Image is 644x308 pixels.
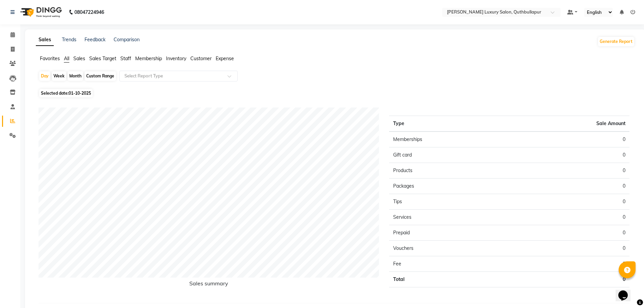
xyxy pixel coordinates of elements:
[89,55,116,62] span: Sales Target
[74,3,104,22] b: 08047224946
[389,147,509,163] td: Gift card
[389,132,509,147] td: Memberships
[509,179,629,194] td: 0
[39,280,379,289] h6: Sales summary
[85,37,105,43] a: Feedback
[216,55,234,62] span: Expense
[39,89,93,97] span: Selected date:
[120,55,131,62] span: Staff
[389,179,509,194] td: Packages
[389,210,509,225] td: Services
[598,37,634,46] button: Generate Report
[509,163,629,179] td: 0
[40,55,60,62] span: Favorites
[166,55,186,62] span: Inventory
[509,194,629,210] td: 0
[52,71,66,81] div: Week
[509,241,629,256] td: 0
[509,225,629,241] td: 0
[69,91,91,96] span: 01-10-2025
[64,55,69,62] span: All
[616,281,637,301] iframe: chat widget
[62,37,76,43] a: Trends
[39,71,50,81] div: Day
[389,225,509,241] td: Prepaid
[389,256,509,272] td: Fee
[190,55,212,62] span: Customer
[389,272,509,287] td: Total
[389,194,509,210] td: Tips
[389,116,509,132] th: Type
[36,34,54,46] a: Sales
[114,37,140,43] a: Comparison
[509,132,629,147] td: 0
[509,147,629,163] td: 0
[85,71,116,81] div: Custom Range
[68,71,83,81] div: Month
[509,272,629,287] td: 0
[509,116,629,132] th: Sale Amount
[509,256,629,272] td: 0
[135,55,162,62] span: Membership
[389,241,509,256] td: Vouchers
[17,3,64,22] img: logo
[73,55,85,62] span: Sales
[509,210,629,225] td: 0
[389,163,509,179] td: Products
